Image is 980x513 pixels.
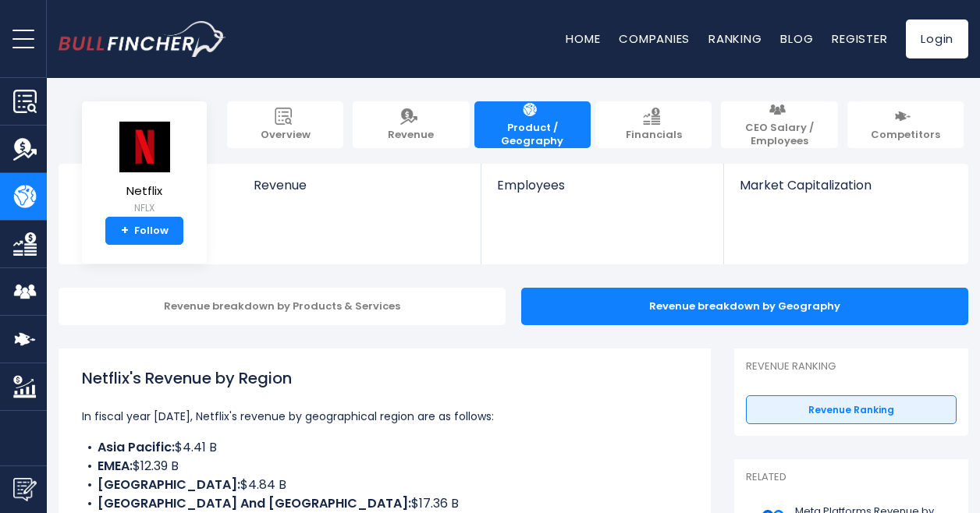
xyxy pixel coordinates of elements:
[82,457,687,476] li: $12.39 B
[619,30,690,47] a: Companies
[482,122,583,148] span: Product / Geography
[871,129,940,142] span: Competitors
[59,288,506,325] div: Revenue breakdown by Products & Services
[721,101,837,148] a: CEO Salary / Employees
[481,164,723,219] a: Employees
[746,360,957,373] p: Revenue Ranking
[98,476,240,494] b: [GEOGRAPHIC_DATA]:
[566,30,600,47] a: Home
[82,476,687,494] li: $4.84 B
[238,164,481,219] a: Revenue
[227,101,343,148] a: Overview
[388,129,434,142] span: Revenue
[98,457,133,475] b: EMEA:
[724,164,967,219] a: Market Capitalization
[117,201,172,215] small: NFLX
[780,30,813,47] a: Blog
[254,178,466,193] span: Revenue
[121,224,129,238] strong: +
[59,21,226,57] img: bullfincher logo
[105,217,183,245] a: +Follow
[353,101,469,148] a: Revenue
[474,101,591,148] a: Product / Geography
[906,19,968,58] a: Login
[595,101,712,148] a: Financials
[746,395,957,425] a: Revenue Ranking
[98,438,175,456] b: Asia Pacific:
[117,185,172,198] span: Netflix
[847,101,964,148] a: Competitors
[116,120,172,218] a: Netflix NFLX
[626,129,682,142] span: Financials
[740,178,951,193] span: Market Capitalization
[98,494,411,512] b: [GEOGRAPHIC_DATA] And [GEOGRAPHIC_DATA]:
[82,407,687,426] p: In fiscal year [DATE], Netflix's revenue by geographical region are as follows:
[497,178,708,193] span: Employees
[82,366,687,390] h1: Netflix's Revenue by Region
[261,129,311,142] span: Overview
[832,30,887,47] a: Register
[82,494,687,513] li: $17.36 B
[746,471,957,484] p: Related
[59,21,226,57] a: Go to homepage
[521,288,968,325] div: Revenue breakdown by Geography
[82,438,687,457] li: $4.41 B
[729,122,829,148] span: CEO Salary / Employees
[708,30,762,47] a: Ranking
